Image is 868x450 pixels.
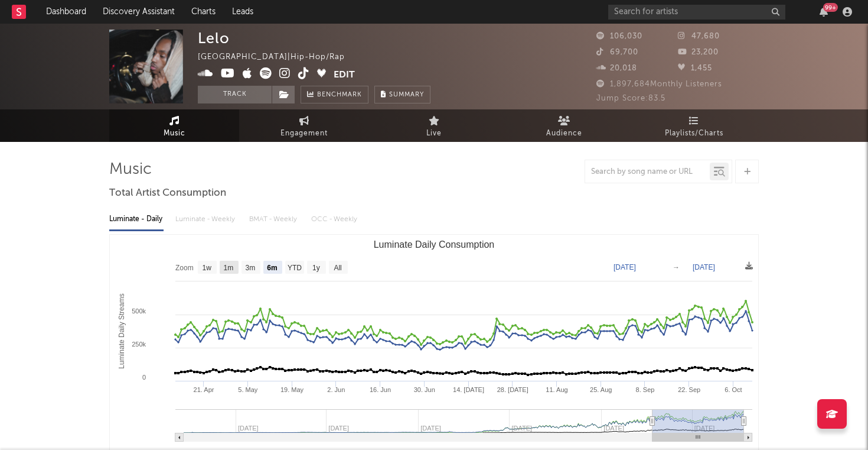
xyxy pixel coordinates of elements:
text: [DATE] [614,263,636,271]
text: 19. May [280,386,304,393]
text: 28. [DATE] [497,386,528,393]
text: 25. Aug [590,386,612,393]
text: 11. Aug [546,386,567,393]
span: Engagement [280,127,328,141]
span: 20,018 [596,64,637,72]
span: Live [426,127,442,141]
text: 14. [DATE] [453,386,484,393]
text: 500k [132,307,146,315]
button: Summary [374,86,430,103]
span: 1,455 [678,64,712,72]
span: 69,700 [596,48,638,56]
input: Search for artists [608,5,785,20]
text: 16. Jun [370,386,391,393]
span: Music [164,127,185,141]
button: Edit [334,67,355,82]
span: Benchmark [317,88,362,102]
text: [DATE] [693,263,715,271]
text: 2. Jun [327,386,345,393]
span: 1,897,684 Monthly Listeners [596,80,722,88]
text: 1y [312,264,320,272]
a: Playlists/Charts [629,109,759,142]
span: Audience [546,127,582,141]
text: 5. May [238,386,258,393]
button: Track [198,86,272,103]
text: All [334,264,341,272]
span: 23,200 [678,48,719,56]
span: Summary [389,92,424,98]
text: 6. Oct [725,386,742,393]
text: 8. Sep [636,386,655,393]
text: 1m [224,264,234,272]
div: Luminate - Daily [109,209,164,229]
a: Benchmark [301,86,368,103]
div: [GEOGRAPHIC_DATA] | Hip-Hop/Rap [198,50,358,64]
div: Lelo [198,30,230,47]
a: Audience [499,109,629,142]
text: Zoom [175,264,194,272]
a: Live [369,109,499,142]
text: YTD [288,264,302,272]
span: 106,030 [596,33,642,40]
text: Luminate Daily Streams [118,293,126,368]
a: Music [109,109,239,142]
text: Luminate Daily Consumption [374,239,495,250]
span: Playlists/Charts [665,127,723,141]
span: Jump Score: 83.5 [596,95,665,102]
text: 3m [246,264,256,272]
text: 6m [267,264,277,272]
span: 47,680 [678,33,720,40]
a: Engagement [239,109,369,142]
span: Total Artist Consumption [109,186,226,200]
input: Search by song name or URL [585,167,710,177]
text: 0 [142,374,146,381]
text: 1w [203,264,212,272]
button: 99+ [820,7,828,17]
text: 21. Apr [194,386,214,393]
div: 99 + [823,3,838,12]
text: → [673,263,680,271]
text: 22. Sep [678,386,700,393]
text: 250k [132,341,146,348]
text: 30. Jun [414,386,435,393]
